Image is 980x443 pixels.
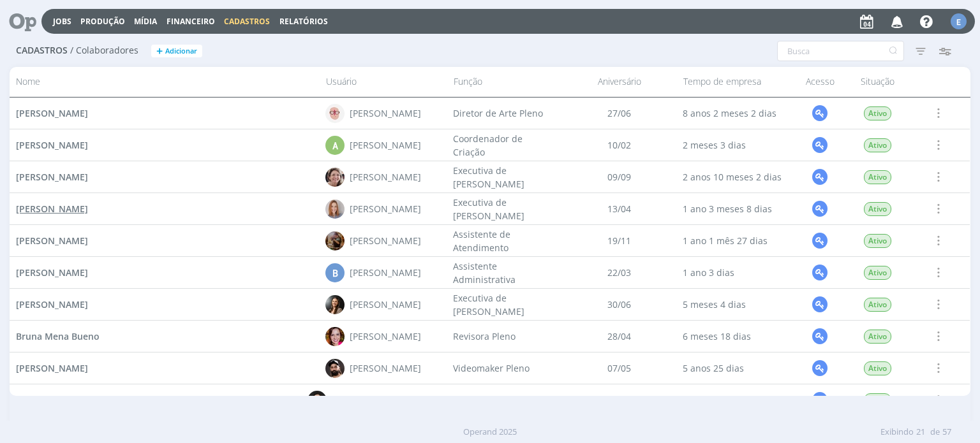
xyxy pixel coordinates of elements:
[326,231,345,251] img: A
[326,327,345,346] img: B
[350,330,422,343] div: [PERSON_NAME]
[77,17,129,27] button: Produção
[447,352,562,384] div: Videomaker Pleno
[677,384,792,416] div: 11 meses 4 dias
[16,234,88,247] a: [PERSON_NAME]
[16,330,100,343] a: Bruna Mena Bueno
[447,71,562,93] div: Função
[220,17,274,27] button: Cadastros
[16,203,88,215] span: [PERSON_NAME]
[447,225,562,256] div: Assistente de Atendimento
[447,384,562,416] div: Assistente Copywritter
[950,10,967,33] button: E
[151,45,202,58] button: +Adicionar
[350,361,422,375] div: [PERSON_NAME]
[677,225,792,256] div: 1 ano 1 mês 27 dias
[447,321,562,352] div: Revisora Pleno
[562,129,677,161] div: 10/02
[447,98,562,129] div: Diretor de Arte Pleno
[163,17,219,27] button: Financeiro
[326,263,345,282] div: B
[16,361,88,375] a: [PERSON_NAME]
[562,161,677,192] div: 09/09
[350,170,422,184] div: [PERSON_NAME]
[677,161,792,192] div: 2 anos 10 meses 2 dias
[864,298,891,312] span: Ativo
[447,193,562,224] div: Executiva de [PERSON_NAME]
[562,98,677,129] div: 27/06
[332,393,441,407] div: [PERSON_NAME] Granata
[279,16,328,27] a: Relatórios
[677,352,792,384] div: 5 anos 25 dias
[677,71,792,93] div: Tempo de empresa
[562,289,677,320] div: 30/06
[16,45,68,56] span: Cadastros
[677,257,792,288] div: 1 ano 3 dias
[70,45,138,56] span: / Colaboradores
[16,106,88,120] a: [PERSON_NAME]
[350,106,422,120] div: [PERSON_NAME]
[350,138,422,152] div: [PERSON_NAME]
[326,359,345,378] img: B
[224,16,270,27] span: Cadastros
[562,71,677,93] div: Aniversário
[942,426,951,439] span: 57
[864,170,891,184] span: Ativo
[165,47,197,55] span: Adicionar
[864,234,891,248] span: Ativo
[326,295,345,314] img: B
[864,330,891,344] span: Ativo
[16,298,88,310] span: [PERSON_NAME]
[53,16,71,27] a: Jobs
[308,391,327,410] img: B
[326,200,345,219] img: A
[350,202,422,215] div: [PERSON_NAME]
[16,393,126,407] a: [PERSON_NAME] Granata
[16,298,88,311] a: [PERSON_NAME]
[864,138,891,152] span: Ativo
[562,257,677,288] div: 22/03
[930,426,940,439] span: de
[677,289,792,320] div: 5 meses 4 dias
[16,330,100,342] span: Bruna Mena Bueno
[880,426,914,439] span: Exibindo
[562,352,677,384] div: 07/05
[16,139,88,151] span: [PERSON_NAME]
[951,13,967,29] div: E
[447,257,562,288] div: Assistente Administrativa
[16,107,88,119] span: [PERSON_NAME]
[326,168,345,187] img: A
[916,426,925,439] span: 21
[276,17,332,27] button: Relatórios
[80,16,125,27] a: Produção
[447,129,562,161] div: Coordenador de Criação
[677,129,792,161] div: 2 meses 3 dias
[562,384,677,416] div: 10/09
[130,17,161,27] button: Mídia
[320,71,447,93] div: Usuário
[16,362,88,374] span: [PERSON_NAME]
[49,17,75,27] button: Jobs
[777,41,904,61] input: Busca
[447,289,562,320] div: Executiva de [PERSON_NAME]
[134,16,157,27] a: Mídia
[16,170,88,184] a: [PERSON_NAME]
[16,138,88,152] a: [PERSON_NAME]
[677,193,792,224] div: 1 ano 3 meses 8 dias
[16,171,88,183] span: [PERSON_NAME]
[677,321,792,352] div: 6 meses 18 dias
[864,266,891,280] span: Ativo
[864,393,891,407] span: Ativo
[156,45,163,58] span: +
[16,266,88,279] span: [PERSON_NAME]
[326,136,345,155] div: A
[350,298,422,311] div: [PERSON_NAME]
[562,321,677,352] div: 28/04
[864,202,891,216] span: Ativo
[16,394,126,406] span: [PERSON_NAME] Granata
[849,71,907,93] div: Situação
[16,202,88,215] a: [PERSON_NAME]
[677,98,792,129] div: 8 anos 2 meses 2 dias
[10,71,319,93] div: Nome
[792,71,849,93] div: Acesso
